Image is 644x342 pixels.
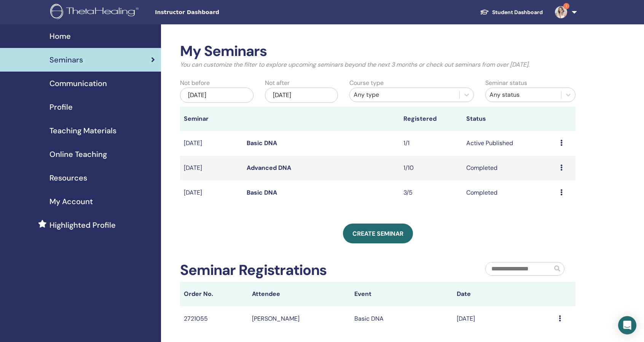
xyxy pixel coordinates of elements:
a: Advanced DNA [247,164,291,172]
p: You can customize the filter to explore upcoming seminars beyond the next 3 months or check out s... [180,60,575,69]
div: [DATE] [180,88,253,103]
td: 3/5 [400,181,462,205]
span: Teaching Materials [49,125,116,136]
span: Communication [49,78,107,89]
label: Course type [349,78,384,88]
a: Basic DNA [247,139,277,147]
td: [DATE] [180,156,243,181]
h2: Seminar Registrations [180,262,327,279]
label: Not after [265,78,290,88]
img: default.jpg [555,6,567,18]
td: Completed [462,156,556,181]
div: Any status [489,90,557,99]
img: graduation-cap-white.svg [480,9,489,15]
span: Instructor Dashboard [155,8,269,16]
a: Student Dashboard [474,5,549,19]
th: Event [351,282,453,306]
th: Date [453,282,555,306]
td: 1/1 [400,131,462,156]
span: 1 [563,3,569,9]
a: Basic DNA [247,189,277,197]
span: Home [49,30,71,42]
th: Order No. [180,282,248,306]
span: Profile [49,101,73,113]
td: Basic DNA [351,306,453,331]
span: Highlighted Profile [49,219,116,231]
div: Open Intercom Messenger [618,316,636,334]
th: Attendee [248,282,351,306]
td: 1/10 [400,156,462,181]
td: [DATE] [453,306,555,331]
label: Seminar status [485,78,527,88]
th: Status [462,107,556,131]
span: Create seminar [352,230,403,238]
th: Registered [400,107,462,131]
td: [PERSON_NAME] [248,306,351,331]
h2: My Seminars [180,43,575,60]
span: Seminars [49,54,83,66]
label: Not before [180,78,210,88]
td: [DATE] [180,181,243,205]
td: [DATE] [180,131,243,156]
td: 2721055 [180,306,248,331]
span: Resources [49,172,87,184]
div: [DATE] [265,88,338,103]
td: Completed [462,181,556,205]
span: My Account [49,196,93,207]
a: Create seminar [343,224,413,243]
img: logo.png [50,4,141,21]
span: Online Teaching [49,149,107,160]
th: Seminar [180,107,243,131]
div: Any type [354,90,455,99]
td: Active Published [462,131,556,156]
